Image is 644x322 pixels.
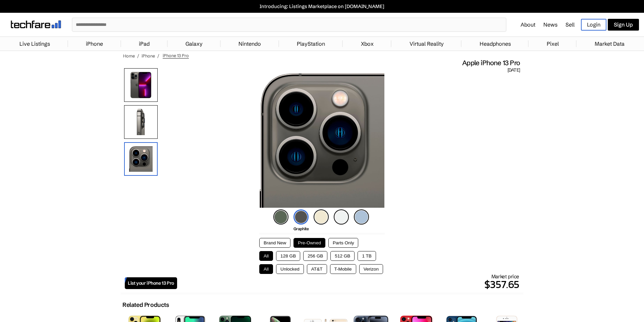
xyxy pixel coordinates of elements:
a: Login [581,19,606,31]
a: Sign Up [608,19,639,31]
a: Virtual Reality [406,37,447,50]
span: / [157,53,159,58]
a: Live Listings [16,37,53,50]
img: alpine-green-icon [273,209,288,225]
button: 128 GB [276,251,300,261]
button: Brand New [259,238,290,248]
a: News [543,21,557,28]
button: Verizon [359,264,383,274]
div: Market price [177,273,519,292]
a: Nintendo [235,37,264,50]
img: silver-icon [334,209,349,225]
button: Pre-Owned [293,238,325,248]
span: [DATE] [507,67,520,73]
button: All [259,264,273,274]
a: iPad [136,37,153,50]
button: T-Mobile [330,264,356,274]
a: Introducing: Listings Marketplace on [DOMAIN_NAME] [3,3,641,9]
a: iPhone [83,37,106,50]
a: PlayStation [293,37,328,50]
button: Unlocked [276,264,304,274]
img: gold-icon [314,209,329,225]
button: All [259,251,273,261]
a: Market Data [591,37,628,50]
a: List your iPhone 13 Pro [125,277,177,289]
button: 256 GB [303,251,327,261]
img: graphite-icon [293,209,309,225]
button: Parts Only [328,238,358,248]
img: techfare logo [11,21,61,28]
img: sierra-blue-icon [354,209,369,225]
button: 1 TB [358,251,376,261]
span: Graphite [293,226,309,231]
a: iPhone [142,53,155,58]
a: About [521,21,535,28]
a: Galaxy [182,37,206,50]
span: List your iPhone 13 Pro [128,280,174,286]
span: Apple iPhone 13 Pro [462,58,520,67]
a: Sell [566,21,575,28]
img: Side [124,105,158,139]
button: AT&T [307,264,327,274]
h2: Related Products [122,301,169,309]
span: iPhone 13 Pro [163,53,189,58]
span: / [137,53,139,58]
a: Xbox [358,37,377,50]
a: Pixel [543,37,562,50]
a: Home [123,53,135,58]
p: $357.65 [177,276,519,292]
button: 512 GB [330,251,355,261]
img: iPhone 13 Pro [260,73,385,208]
a: Headphones [476,37,514,50]
img: iPhone 13 Pro [124,68,158,102]
img: Camera [124,142,158,176]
